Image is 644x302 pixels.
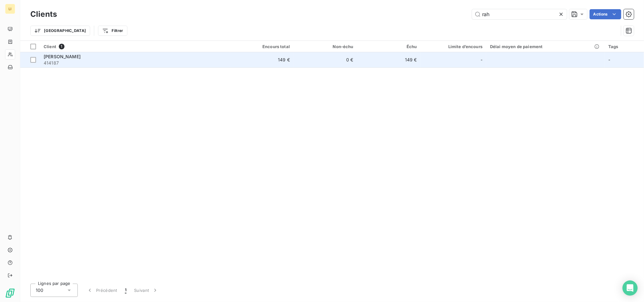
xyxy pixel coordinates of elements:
button: [GEOGRAPHIC_DATA] [30,26,90,36]
span: - [481,57,482,63]
span: - [608,57,610,62]
div: Délai moyen de paiement [490,44,601,49]
td: 149 € [230,52,294,67]
span: 414187 [44,60,226,66]
button: Suivant [130,284,162,297]
span: 1 [59,44,64,49]
button: Actions [590,9,621,19]
button: 1 [121,284,130,297]
input: Rechercher [472,9,567,19]
div: Encours total [234,44,290,49]
div: LI [5,4,15,14]
span: 1 [125,287,126,293]
button: Précédent [83,284,121,297]
span: Client [44,44,56,49]
div: Tags [608,44,640,49]
td: 149 € [357,52,421,67]
div: Open Intercom Messenger [623,280,638,296]
h3: Clients [30,9,57,20]
div: Limite d’encours [425,44,483,49]
div: Échu [361,44,417,49]
img: Logo LeanPay [5,288,15,298]
button: Filtrer [98,26,127,36]
span: [PERSON_NAME] [44,54,81,59]
div: Non-échu [297,44,353,49]
span: 100 [36,287,43,293]
td: 0 € [294,52,357,67]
